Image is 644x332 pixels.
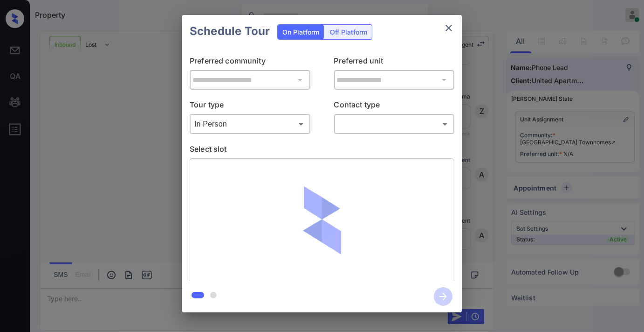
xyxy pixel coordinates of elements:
[182,15,277,48] h2: Schedule Tour
[439,19,458,37] button: close
[190,55,310,70] p: Preferred community
[190,99,310,114] p: Tour type
[334,99,455,114] p: Contact type
[192,116,308,132] div: In Person
[278,25,324,39] div: On Platform
[190,143,454,158] p: Select slot
[325,25,372,39] div: Off Platform
[267,166,377,275] img: loaderv1.7921fd1ed0a854f04152.gif
[334,55,455,70] p: Preferred unit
